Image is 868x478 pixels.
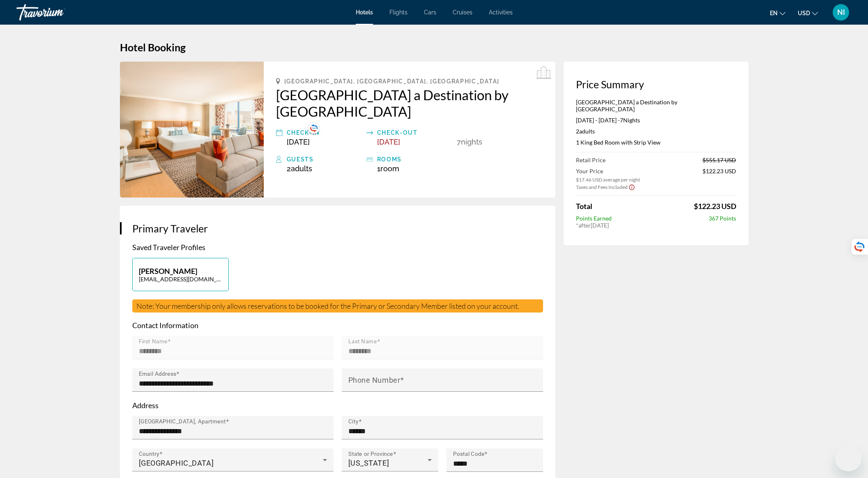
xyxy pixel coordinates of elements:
span: Nights [461,138,482,146]
h3: Price Summary [576,78,736,90]
a: Cruises [453,9,472,16]
h1: Hotel Booking [120,41,748,53]
span: Room [380,164,399,173]
a: Activities [489,9,513,16]
span: USD [798,10,810,16]
span: [DATE] [287,138,310,146]
span: Note: Your membership only allows reservations to be booked for the Primary or Secondary Member l... [136,301,519,310]
button: Show Taxes and Fees disclaimer [629,183,635,191]
span: 2 [287,164,312,173]
div: Check-out [377,128,453,138]
mat-label: [GEOGRAPHIC_DATA], Apartment [139,418,226,425]
span: Taxes and Fees Included [576,184,628,190]
img: Rio Hotel & Casino a Destination by Hyatt Hotel [120,62,264,198]
span: $17.46 USD average per night [576,177,640,183]
a: Travorium [16,2,99,23]
mat-label: Email Address [139,371,176,377]
span: $555.17 USD [702,156,736,163]
p: [EMAIL_ADDRESS][DOMAIN_NAME] [139,276,222,283]
p: 1 King Bed Room with Strip View [576,139,736,146]
iframe: Кнопка для запуску вікна повідомлень [835,445,861,471]
p: Contact Information [132,321,543,330]
p: [GEOGRAPHIC_DATA] a Destination by [GEOGRAPHIC_DATA] [576,99,736,113]
div: rooms [377,154,453,164]
mat-label: First Name [139,338,168,345]
button: Change language [770,7,785,19]
p: [DATE] - [DATE] - [576,117,736,124]
mat-label: Phone Number [348,376,401,384]
span: Adults [291,164,312,173]
span: $122.23 USD [702,168,736,183]
mat-label: City [348,418,359,425]
button: User Menu [830,4,852,21]
span: 367 Points [709,215,736,222]
button: Change currency [798,7,818,19]
mat-label: Country [139,451,159,457]
mat-label: Last Name [348,338,377,345]
span: 7 [457,138,461,146]
a: Cars [424,9,436,16]
a: [GEOGRAPHIC_DATA] a Destination by [GEOGRAPHIC_DATA] [276,87,543,119]
span: [DATE] [377,138,400,146]
button: Show Taxes and Fees breakdown [576,183,635,191]
span: Nights [623,117,640,124]
p: [PERSON_NAME] [139,267,222,276]
span: [US_STATE] [348,459,389,467]
span: NI [837,8,845,16]
span: en [770,10,778,16]
span: [GEOGRAPHIC_DATA] [139,459,214,467]
h3: Primary Traveler [132,222,543,234]
span: 2 [576,128,595,135]
span: Your Price [576,168,640,175]
div: Check-in [287,128,362,138]
div: * [DATE] [576,222,736,229]
span: [GEOGRAPHIC_DATA], [GEOGRAPHIC_DATA], [GEOGRAPHIC_DATA] [284,78,500,85]
span: Adults [579,128,595,135]
p: Address [132,401,543,410]
span: 7 [620,117,623,124]
span: $122.23 USD [694,202,736,211]
span: Points Earned [576,215,612,222]
mat-label: State or Province [348,451,393,457]
span: after [578,222,591,229]
button: [PERSON_NAME][EMAIL_ADDRESS][DOMAIN_NAME] [132,258,229,291]
mat-label: Postal Code [453,451,485,457]
a: Flights [389,9,408,16]
p: Saved Traveler Profiles [132,243,543,252]
div: Guests [287,154,362,164]
span: Retail Price [576,156,606,163]
span: Total [576,202,592,211]
span: 1 [377,164,399,173]
a: Hotels [356,9,373,16]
